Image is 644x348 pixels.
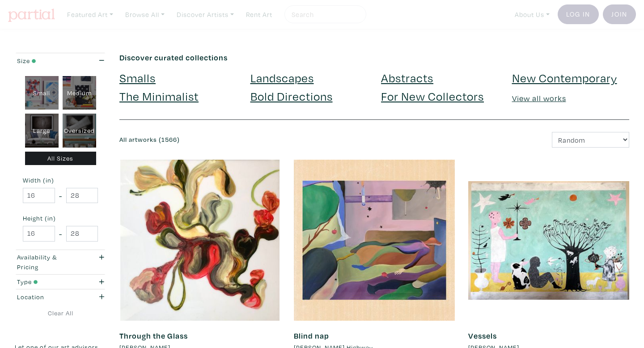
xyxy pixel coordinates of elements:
a: Smalls [119,70,156,85]
a: Rent Art [242,5,276,24]
a: Bold Directions [250,88,333,104]
div: Type [17,277,79,287]
div: Small [25,76,59,110]
a: Join [603,4,636,24]
small: Width (in) [23,177,98,183]
a: For New Collectors [381,88,484,104]
button: Availability & Pricing [15,250,106,274]
button: Type [15,275,106,289]
h6: All artworks (1566) [119,136,368,144]
input: Search [291,9,358,20]
a: The Minimalist [119,88,199,104]
a: Featured Art [63,5,117,24]
a: Abstracts [381,70,433,85]
div: Large [25,114,59,148]
a: Blind nap [294,331,329,341]
h6: Discover curated collections [119,53,629,63]
small: Height (in) [23,215,98,221]
a: Browse All [121,5,169,24]
a: Discover Artists [173,5,238,24]
div: Size [17,56,79,66]
a: Clear All [15,308,106,318]
button: Size [15,53,106,68]
a: Log In [558,4,599,24]
a: About Us [511,5,554,24]
span: - [59,190,62,202]
button: Location [15,289,106,304]
span: - [59,228,62,240]
a: Landscapes [250,70,314,85]
a: Through the Glass [119,331,188,341]
div: Location [17,292,79,302]
div: All Sizes [25,152,96,166]
div: Oversized [63,114,96,148]
a: New Contemporary [512,70,617,85]
a: View all works [512,93,566,103]
a: Vessels [468,331,497,341]
div: Medium [63,76,96,110]
div: Availability & Pricing [17,252,79,272]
